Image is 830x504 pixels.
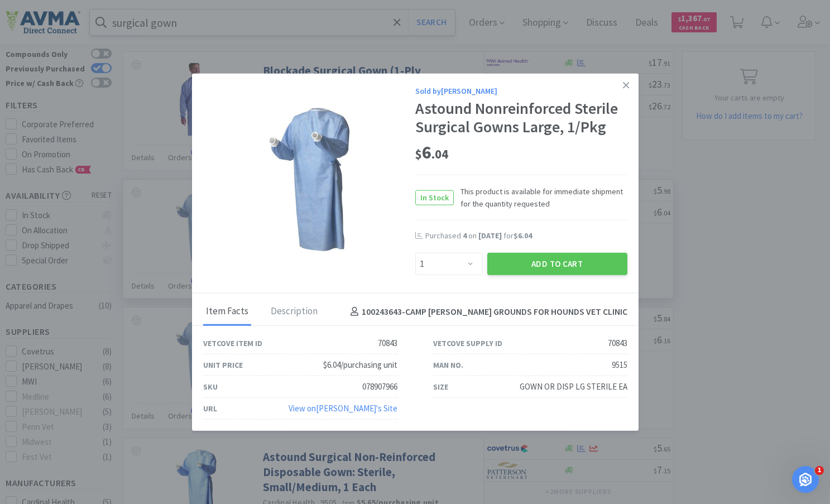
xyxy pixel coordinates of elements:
div: Unit Price [203,359,243,371]
span: This product is available for immediate shipment for the quantity requested [454,185,627,210]
span: $6.04 [514,231,532,241]
div: Vetcove Supply ID [433,337,502,349]
div: 70843 [608,337,627,350]
div: GOWN OR DISP LG STERILE EA [520,380,627,393]
div: 9515 [612,358,627,372]
a: View on[PERSON_NAME]'s Site [289,403,397,414]
span: $ [415,146,422,162]
span: 6 [415,141,448,164]
div: URL [203,402,217,415]
div: Man No. [433,359,463,371]
div: Astound Nonreinforced Sterile Surgical Gowns Large, 1/Pkg [415,99,627,137]
div: Size [433,381,448,393]
h4: 100243643 - CAMP [PERSON_NAME] GROUNDS FOR HOUNDS VET CLINIC [346,304,627,319]
div: Vetcove Item ID [203,337,262,349]
div: Purchased on for [425,231,627,242]
div: Sold by [PERSON_NAME] [415,84,627,97]
div: Description [268,298,320,326]
iframe: Intercom live chat [792,466,819,493]
div: $6.04/purchasing unit [323,358,397,372]
img: 286ab98042b24734a66d292b162ca6fe_70843.jpeg [237,107,382,252]
span: . 04 [431,146,448,162]
span: In Stock [416,190,453,204]
button: Add to Cart [487,253,627,275]
div: Item Facts [203,298,251,326]
div: 078907966 [362,380,397,393]
div: SKU [203,381,218,393]
span: [DATE] [478,231,502,241]
div: 70843 [378,337,397,350]
span: 1 [815,466,824,475]
span: 4 [463,231,467,241]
